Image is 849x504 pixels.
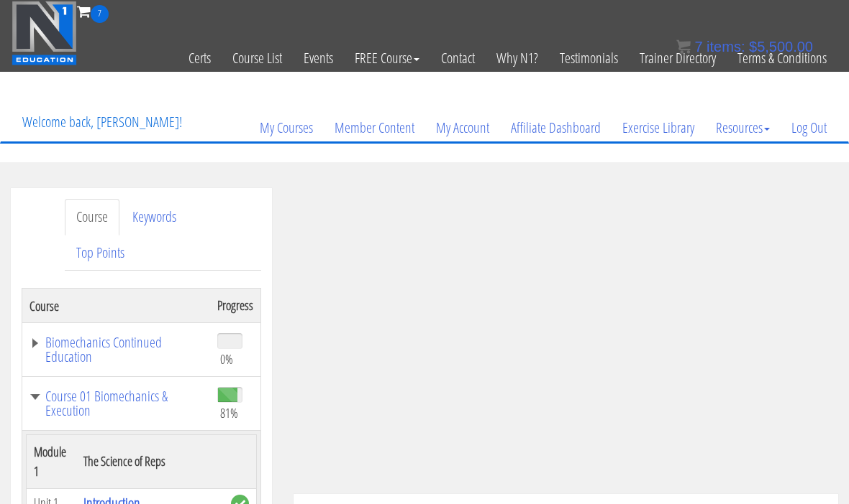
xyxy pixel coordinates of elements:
[220,351,233,367] span: 0%
[29,335,203,364] a: Biomechanics Continued Education
[249,93,324,162] a: My Courses
[430,23,486,93] a: Contact
[781,93,837,162] a: Log Out
[549,23,629,93] a: Testimonials
[222,23,293,93] a: Course List
[486,23,549,93] a: Why N1?
[676,39,813,55] a: 7 items: $5,500.00
[694,39,702,55] span: 7
[210,289,261,323] th: Progress
[121,199,188,235] a: Keywords
[749,39,813,55] bdi: 5,500.00
[29,389,203,418] a: Course 01 Biomechanics & Execution
[500,93,612,162] a: Affiliate Dashboard
[324,93,425,162] a: Member Content
[293,23,344,93] a: Events
[65,235,136,271] a: Top Points
[612,93,705,162] a: Exercise Library
[727,23,837,93] a: Terms & Conditions
[629,23,727,93] a: Trainer Directory
[676,39,691,54] img: icon11.png
[425,93,500,162] a: My Account
[178,23,222,93] a: Certs
[12,1,77,65] img: n1-education
[22,289,211,323] th: Course
[91,5,109,23] span: 7
[27,434,76,488] th: Module 1
[76,434,224,488] th: The Science of Reps
[344,23,430,93] a: FREE Course
[749,39,757,55] span: $
[220,405,238,421] span: 81%
[707,39,745,55] span: items:
[77,1,109,21] a: 7
[12,93,193,151] p: Welcome back, [PERSON_NAME]!
[705,93,781,162] a: Resources
[65,199,119,235] a: Course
